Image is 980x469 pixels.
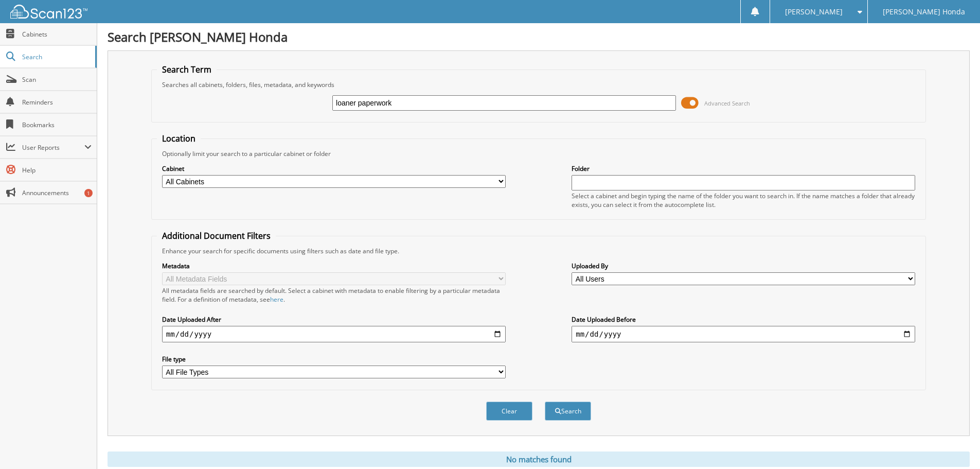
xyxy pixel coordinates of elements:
[108,451,970,467] div: No matches found
[157,247,920,255] div: Enhance your search for specific documents using filters such as date and file type.
[883,9,965,15] span: [PERSON_NAME] Honda
[157,80,920,89] div: Searches all cabinets, folders, files, metadata, and keywords
[162,262,506,270] label: Metadata
[22,166,92,175] span: Help
[157,149,920,158] div: Optionally limit your search to a particular cabinet or folder
[162,315,506,324] label: Date Uploaded After
[22,98,92,107] span: Reminders
[22,53,90,61] span: Search
[162,286,506,304] div: All metadata fields are searched by default. Select a cabinet with metadata to enable filtering b...
[572,315,915,324] label: Date Uploaded Before
[572,164,915,173] label: Folder
[157,64,217,75] legend: Search Term
[545,402,591,421] button: Search
[572,192,915,209] div: Select a cabinet and begin typing the name of the folder you want to search in. If the name match...
[108,28,970,45] h1: Search [PERSON_NAME] Honda
[22,143,84,152] span: User Reports
[162,326,506,342] input: start
[572,262,915,270] label: Uploaded By
[157,133,201,144] legend: Location
[704,99,750,107] span: Advanced Search
[162,164,506,173] label: Cabinet
[22,120,92,129] span: Bookmarks
[486,402,532,421] button: Clear
[22,30,92,39] span: Cabinets
[22,75,92,84] span: Scan
[270,295,283,304] a: here
[785,9,843,15] span: [PERSON_NAME]
[10,5,87,19] img: scan123-logo-white.svg
[572,326,915,342] input: end
[157,230,276,241] legend: Additional Document Filters
[162,355,506,363] label: File type
[84,189,93,197] div: 1
[22,188,92,197] span: Announcements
